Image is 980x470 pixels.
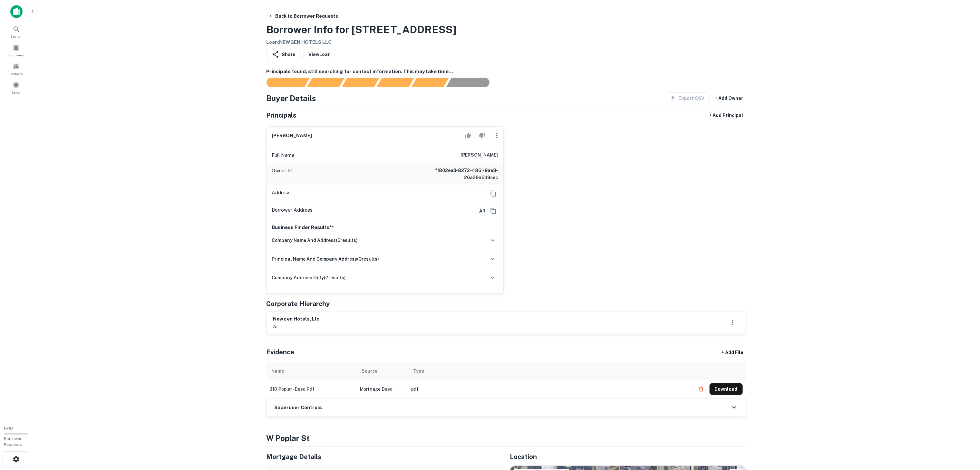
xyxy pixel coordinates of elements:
div: AI fulfillment process complete. [446,78,497,87]
p: Owner ID [272,167,293,181]
a: AR [474,207,486,215]
div: + Add File [710,347,755,358]
h5: Location [510,452,746,462]
h6: Superuser Controls [275,404,322,411]
h5: Mortgage Details [267,452,502,462]
span: Contacts [10,71,23,76]
h6: company name and address ( 6 results) [272,237,358,244]
p: ar [273,323,320,331]
div: Sending borrower request to AI... [259,78,307,87]
button: + Add Owner [713,92,746,104]
h5: Corporate Hierarchy [267,299,330,309]
h6: principal name and company address ( 3 results) [272,255,379,263]
button: Share [267,49,301,60]
button: + Add Principal [707,110,746,121]
a: Search [2,23,30,40]
span: Saved [12,90,21,95]
div: Source [362,367,378,375]
span: 0 / 10 [4,426,13,431]
h6: company address only ( 7 results) [272,274,346,281]
a: Saved [2,79,30,96]
th: Name [267,362,357,380]
a: ViewLoan [304,49,336,60]
button: Reject [476,129,488,142]
h6: f1802ee3-8272-4861-9ae3-26a29a6d9cec [421,167,498,181]
div: Name [272,367,284,375]
h6: [PERSON_NAME] [461,151,498,159]
button: Back to Borrower Requests [265,10,341,22]
button: Accept [462,129,474,142]
td: Mortgage Deed [357,380,408,398]
button: Copy Address [489,189,498,198]
th: Type [408,362,692,380]
div: Principals found, still searching for contact information. This may take time... [411,78,449,87]
h6: newgen hotels, llc [273,315,320,323]
button: Copy Address [489,206,498,216]
button: Delete file [695,384,707,394]
td: pdf [408,380,692,398]
th: Source [357,362,408,380]
div: Principals found, AI now looking for contact information... [376,78,414,87]
td: 310 poplar - deed.pdf [267,380,357,398]
h4: Buyer Details [267,92,316,104]
img: capitalize-icon.png [10,5,23,18]
h5: Evidence [267,347,295,357]
div: Documents found, AI parsing details... [342,78,379,87]
a: Contacts [2,60,30,78]
h4: w poplar st [267,432,746,444]
iframe: Chat Widget [948,418,980,449]
div: Your request is received and processing... [307,78,344,87]
span: Search [11,34,22,39]
button: Download [710,383,743,395]
div: Type [413,367,424,375]
span: Borrowers [8,53,24,58]
p: Borrower Address [272,206,313,216]
h6: Loan : NEWGEN HOTELS LLC [267,39,457,46]
div: scrollable content [267,362,746,398]
p: Full Name [272,151,295,159]
p: Address [272,189,291,198]
h6: [PERSON_NAME] [272,132,312,139]
h6: Principals found, still searching for contact information. This may take time... [267,68,746,75]
p: Business Finder Results** [272,224,498,231]
span: Borrower Requests [4,436,22,447]
h3: Borrower Info for [STREET_ADDRESS] [267,22,457,37]
a: Borrowers [2,42,30,59]
h5: Principals [267,110,297,120]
